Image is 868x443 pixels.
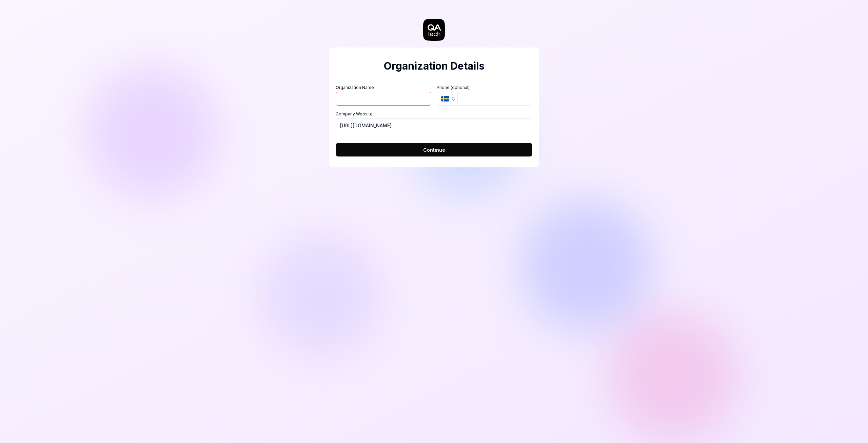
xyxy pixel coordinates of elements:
label: Company Website [336,111,532,117]
span: Continue [423,146,445,153]
label: Organization Name [336,85,431,91]
button: Continue [336,143,532,156]
h2: Organization Details [336,58,532,74]
label: Phone (optional) [437,85,532,91]
input: https:// [336,118,532,132]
